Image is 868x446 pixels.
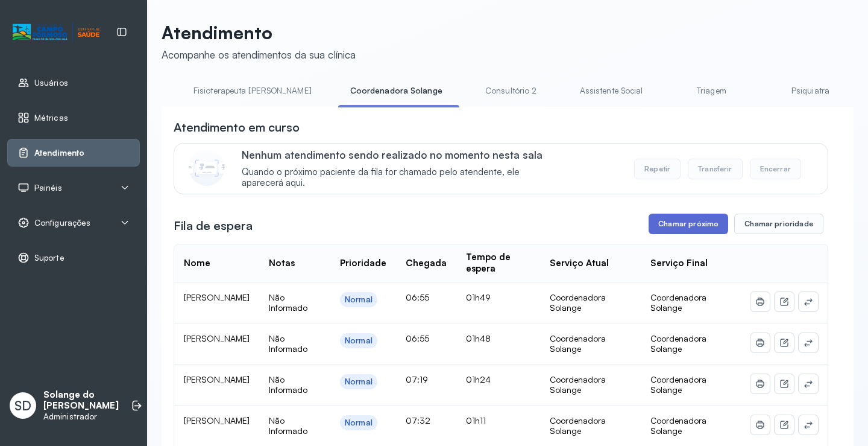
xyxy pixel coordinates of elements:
[550,333,631,354] div: Coordenadora Solange
[34,183,62,193] span: Painéis
[466,374,491,384] span: 01h24
[269,333,307,354] span: Não Informado
[43,412,119,422] p: Administrador
[650,292,706,313] span: Coordenadora Solange
[43,389,119,412] p: Solange do [PERSON_NAME]
[269,374,307,395] span: Não Informado
[184,292,250,302] span: [PERSON_NAME]
[34,78,68,88] span: Usuários
[550,292,631,313] div: Coordenadora Solange
[184,415,250,425] span: [PERSON_NAME]
[162,48,356,61] div: Acompanhe os atendimentos da sua clínica
[242,148,561,161] p: Nenhum atendimento sendo realizado no momento nesta sala
[269,415,307,436] span: Não Informado
[184,374,250,384] span: [PERSON_NAME]
[406,415,430,425] span: 07:32
[340,258,386,269] div: Prioridade
[750,159,801,179] button: Encerrar
[345,295,373,305] div: Normal
[466,292,491,302] span: 01h49
[650,415,706,436] span: Coordenadora Solange
[34,148,84,158] span: Atendimento
[269,258,295,269] div: Notas
[181,81,324,101] a: Fisioterapeuta [PERSON_NAME]
[34,218,90,228] span: Configurações
[634,159,681,179] button: Repetir
[649,214,728,234] button: Chamar próximo
[669,81,753,101] a: Triagem
[406,374,428,384] span: 07:19
[550,374,631,395] div: Coordenadora Solange
[162,22,356,43] p: Atendimento
[466,333,491,343] span: 01h48
[650,333,706,354] span: Coordenadora Solange
[184,333,250,343] span: [PERSON_NAME]
[550,258,609,269] div: Serviço Atual
[568,81,655,101] a: Assistente Social
[734,214,823,234] button: Chamar prioridade
[338,81,454,101] a: Coordenadora Solange
[550,415,631,436] div: Coordenadora Solange
[768,81,852,101] a: Psiquiatra
[345,377,373,387] div: Normal
[184,258,210,269] div: Nome
[466,415,486,425] span: 01h11
[174,217,253,234] h3: Fila de espera
[345,336,373,346] div: Normal
[345,418,373,428] div: Normal
[650,258,708,269] div: Serviço Final
[269,292,307,313] span: Não Informado
[466,252,530,275] div: Tempo de espera
[406,333,429,343] span: 06:55
[242,167,561,190] span: Quando o próximo paciente da fila for chamado pelo atendente, ele aparecerá aqui.
[688,159,743,179] button: Transferir
[17,147,130,159] a: Atendimento
[174,119,300,136] h3: Atendimento em curso
[34,113,68,123] span: Métricas
[17,112,130,124] a: Métricas
[17,77,130,89] a: Usuários
[189,150,225,186] img: Imagem de CalloutCard
[34,253,64,263] span: Suporte
[406,292,429,302] span: 06:55
[13,22,99,42] img: Logotipo do estabelecimento
[469,81,553,101] a: Consultório 2
[406,258,447,269] div: Chegada
[650,374,706,395] span: Coordenadora Solange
